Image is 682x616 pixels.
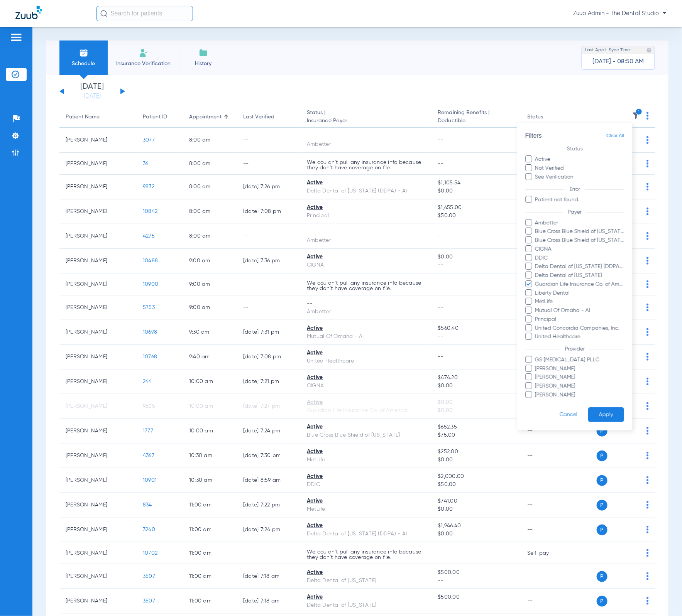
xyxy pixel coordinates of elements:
[535,263,624,271] span: Delta Dental of [US_STATE] (DDPA) - AI
[565,187,585,192] span: Error
[535,289,624,297] span: Liberty Dental
[535,391,624,399] span: [PERSON_NAME]
[525,132,542,139] span: Filters
[535,228,624,236] span: Blue Cross Blue Shield of [US_STATE]
[535,374,624,382] span: [PERSON_NAME]
[560,347,590,352] span: Provider
[563,209,587,215] span: Payer
[535,356,624,364] span: GS [MEDICAL_DATA] PLLC
[535,245,624,253] span: CIGNA
[535,298,624,306] span: MetLife
[643,579,682,616] iframe: Chat Widget
[535,272,624,280] span: Delta Dental of [US_STATE]
[535,382,624,390] span: [PERSON_NAME]
[549,407,588,422] button: Cancel
[535,236,624,245] span: Blue Cross Blue Shield of [US_STATE]
[588,407,624,422] button: Apply
[525,155,624,164] label: Active
[535,365,624,373] span: [PERSON_NAME]
[525,173,624,181] label: See Verification
[562,146,588,152] span: Status
[535,196,624,204] span: Patient not found.
[535,307,624,315] span: Mutual Of Omaha - AI
[525,164,624,172] label: Not Verified
[607,131,624,141] span: Clear All
[535,324,624,332] span: United Concordia Companies, Inc.
[535,280,624,289] span: Guardian Life Insurance Co. of America
[535,254,624,262] span: DDIC
[535,333,624,341] span: United Healthcare
[535,219,624,227] span: Ambetter
[535,316,624,324] span: Principal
